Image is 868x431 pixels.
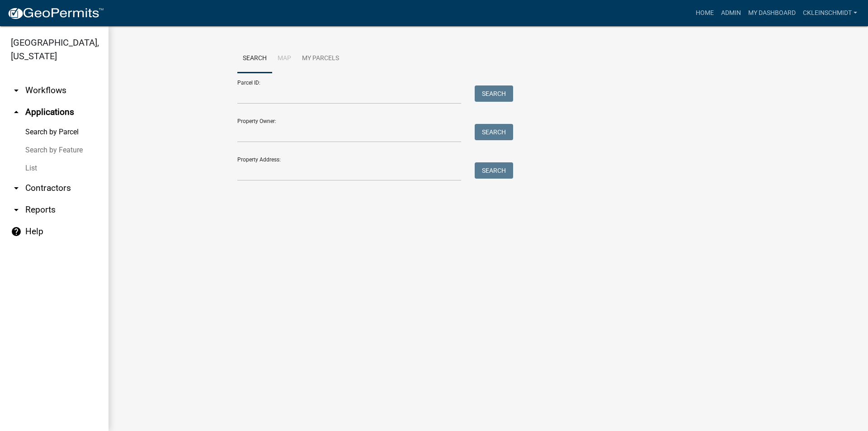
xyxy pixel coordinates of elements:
a: Home [692,5,717,22]
i: arrow_drop_down [11,85,22,96]
button: Search [475,124,513,140]
button: Search [475,85,513,102]
a: Admin [717,5,745,22]
a: My Parcels [297,44,344,73]
a: ckleinschmidt [799,5,861,22]
i: arrow_drop_down [11,183,22,194]
button: Search [475,162,513,179]
i: help [11,226,22,237]
i: arrow_drop_up [11,107,22,118]
i: arrow_drop_down [11,204,22,215]
a: Search [237,44,272,73]
a: My Dashboard [745,5,799,22]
